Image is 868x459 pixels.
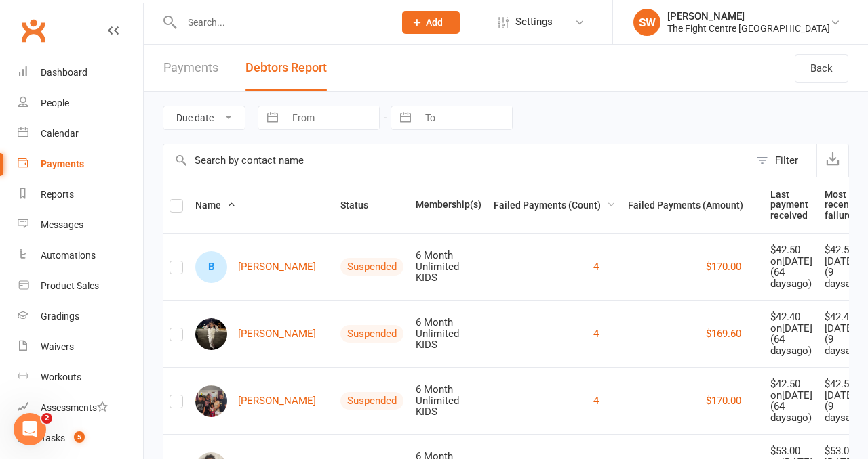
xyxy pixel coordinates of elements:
[41,413,52,424] span: 2
[706,393,741,409] button: $170.00
[18,423,143,454] a: Tasks 5
[18,301,143,332] a: Gradings
[18,393,143,423] a: Assessments
[749,144,816,177] button: Filter
[41,158,84,169] div: Payments
[770,378,812,401] div: $42.50 on [DATE]
[195,251,316,283] a: B[PERSON_NAME]
[195,318,316,350] a: [PERSON_NAME]
[667,10,830,22] div: [PERSON_NAME]
[178,13,384,32] input: Search...
[418,106,512,129] input: To
[593,326,599,342] button: 4
[667,22,830,35] div: The Fight Centre [GEOGRAPHIC_DATA]
[633,9,660,36] div: SW
[41,433,65,443] div: Tasks
[416,384,481,418] div: 6 Month Unlimited KIDS
[340,392,403,410] div: Suspended
[163,144,749,177] input: Search by contact name
[706,259,741,275] button: $170.00
[41,250,96,261] div: Automations
[16,14,50,47] a: Clubworx
[770,311,812,334] div: $42.40 on [DATE]
[706,326,741,342] button: $169.60
[340,258,403,276] div: Suspended
[41,341,74,352] div: Waivers
[340,200,383,211] span: Status
[18,179,143,210] a: Reports
[416,317,481,351] div: 6 Month Unlimited KIDS
[41,67,87,78] div: Dashboard
[593,393,599,409] button: 4
[18,240,143,271] a: Automations
[18,332,143,362] a: Waivers
[41,280,99,291] div: Product Sales
[770,401,812,423] div: ( 64 days ago)
[195,251,227,283] div: B
[426,17,443,28] span: Add
[41,128,79,139] div: Calendar
[245,45,327,91] button: Debtors Report
[285,106,379,129] input: From
[18,362,143,393] a: Workouts
[18,149,143,179] a: Payments
[770,244,812,267] div: $42.50 on [DATE]
[163,45,218,91] a: Payments
[416,250,481,284] div: 6 Month Unlimited KIDS
[18,271,143,301] a: Product Sales
[18,58,143,88] a: Dashboard
[775,152,798,169] div: Filter
[41,311,79,322] div: Gradings
[41,97,69,108] div: People
[41,372,81,383] div: Workouts
[41,189,74,200] div: Reports
[770,334,812,356] div: ( 64 days ago)
[18,210,143,240] a: Messages
[14,413,46,445] iframe: Intercom live chat
[795,54,848,83] a: Back
[195,197,236,213] button: Name
[494,200,616,211] span: Failed Payments (Count)
[593,259,599,275] button: 4
[770,267,812,289] div: ( 64 days ago)
[18,88,143,118] a: People
[195,200,236,211] span: Name
[18,118,143,149] a: Calendar
[74,431,85,443] span: 5
[41,402,108,413] div: Assessments
[340,197,383,213] button: Status
[764,177,818,233] th: Last payment received
[41,219,83,230] div: Messages
[195,385,316,417] a: [PERSON_NAME]
[402,11,460,34] button: Add
[628,197,758,213] button: Failed Payments (Amount)
[494,197,616,213] button: Failed Payments (Count)
[628,200,758,211] span: Failed Payments (Amount)
[340,325,403,343] div: Suspended
[410,177,488,233] th: Membership(s)
[515,7,553,37] span: Settings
